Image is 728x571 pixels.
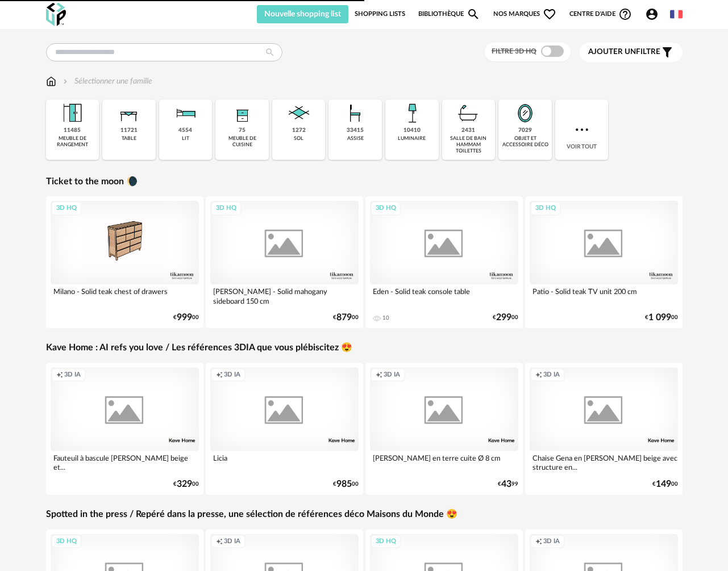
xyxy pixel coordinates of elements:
div: € 00 [173,481,199,488]
span: Centre d'aideHelp Circle Outline icon [569,7,633,21]
span: Filter icon [660,45,674,59]
div: Voir tout [555,100,609,160]
div: 7029 [518,127,532,134]
button: Ajouter unfiltre Filter icon [580,43,683,62]
span: Account Circle icon [645,7,659,21]
span: 3D IA [384,371,400,379]
img: more.7b13dc1.svg [573,121,591,139]
img: Table.png [115,100,143,127]
div: 75 [239,127,246,134]
div: 1272 [292,127,306,134]
div: 3D HQ [211,201,242,216]
div: 3D HQ [51,201,82,216]
img: Miroir.png [511,100,539,127]
button: Nouvelle shopping list [257,5,349,23]
img: Literie.png [172,100,199,127]
a: Creation icon 3D IA Chaise Gena en [PERSON_NAME] beige avec structure en... €14900 [525,363,683,495]
span: Nos marques [493,5,557,23]
div: 11485 [64,127,81,134]
div: [PERSON_NAME] en terre cuite Ø 8 cm [370,451,518,474]
div: € 00 [333,314,359,321]
div: Licia [210,451,359,474]
div: 3D HQ [371,201,401,216]
img: Luminaire.png [398,100,426,127]
span: 3D IA [224,371,240,379]
span: 3D IA [224,537,240,546]
div: 10410 [403,127,421,134]
div: 3D HQ [530,201,561,216]
span: 149 [656,481,671,488]
div: 3D HQ [51,535,82,549]
a: BibliothèqueMagnify icon [418,5,481,23]
img: svg+xml;base64,PHN2ZyB3aWR0aD0iMTYiIGhlaWdodD0iMTciIHZpZXdCb3g9IjAgMCAxNiAxNyIgZmlsbD0ibm9uZSIgeG... [46,76,56,87]
div: salle de bain hammam toilettes [446,135,492,155]
span: Nouvelle shopping list [264,10,341,18]
span: 299 [496,314,511,321]
a: 3D HQ Milano - Solid teak chest of drawers €99900 [46,196,203,328]
div: sol [294,135,303,142]
div: objet et accessoire déco [502,135,548,148]
span: 999 [177,314,192,321]
img: fr [670,8,683,20]
div: [PERSON_NAME] - Solid mahogany sideboard 150 cm [210,284,359,307]
span: Help Circle Outline icon [618,7,632,21]
a: 3D HQ Eden - Solid teak console table 10 €29900 [365,196,523,328]
div: 2431 [461,127,475,134]
span: Creation icon [535,537,542,546]
div: € 99 [498,481,518,488]
div: table [122,135,136,142]
a: Creation icon 3D IA Licia €98500 [206,363,363,495]
span: Ajouter un [588,48,636,56]
div: Chaise Gena en [PERSON_NAME] beige avec structure en... [530,451,678,474]
div: Milano - Solid teak chest of drawers [51,284,199,307]
span: filtre [588,47,660,57]
img: Meuble%20de%20rangement.png [59,100,86,127]
a: Kave Home : AI refs you love / Les références 3DIA que vous plébiscitez 😍 [46,342,352,354]
div: Eden - Solid teak console table [370,284,518,307]
div: € 00 [173,314,199,321]
a: 3D HQ Patio - Solid teak TV unit 200 cm €1 09900 [525,196,683,328]
div: lit [182,135,189,142]
div: 33415 [347,127,364,134]
span: Creation icon [216,371,223,379]
div: luminaire [398,135,426,142]
a: 3D HQ [PERSON_NAME] - Solid mahogany sideboard 150 cm €87900 [206,196,363,328]
img: Sol.png [285,100,313,127]
a: Creation icon 3D IA Fauteuil à bascule [PERSON_NAME] beige et... €32900 [46,363,203,495]
img: Rangement.png [228,100,256,127]
a: Creation icon 3D IA [PERSON_NAME] en terre cuite Ø 8 cm €4399 [365,363,523,495]
div: Patio - Solid teak TV unit 200 cm [530,284,678,307]
img: Assise.png [342,100,369,127]
img: Salle%20de%20bain.png [455,100,482,127]
div: € 00 [333,481,359,488]
span: 3D IA [543,371,560,379]
div: € 00 [652,481,678,488]
a: Shopping Lists [355,5,405,23]
span: Account Circle icon [645,7,664,21]
div: € 00 [493,314,518,321]
span: Filtre 3D HQ [492,48,536,55]
span: Creation icon [216,537,223,546]
div: Fauteuil à bascule [PERSON_NAME] beige et... [51,451,199,474]
div: 3D HQ [371,535,401,549]
div: meuble de cuisine [219,135,265,148]
span: 3D IA [64,371,81,379]
span: Creation icon [56,371,63,379]
span: 3D IA [543,537,560,546]
div: Sélectionner une famille [61,76,152,87]
span: 1 099 [648,314,671,321]
div: meuble de rangement [49,135,96,148]
span: 985 [336,481,352,488]
span: 43 [501,481,511,488]
span: 329 [177,481,192,488]
span: Creation icon [376,371,382,379]
img: svg+xml;base64,PHN2ZyB3aWR0aD0iMTYiIGhlaWdodD0iMTYiIHZpZXdCb3g9IjAgMCAxNiAxNiIgZmlsbD0ibm9uZSIgeG... [61,76,70,87]
span: 879 [336,314,352,321]
span: Heart Outline icon [543,7,556,21]
a: Ticket to the moon 🌘 [46,176,138,188]
div: 11721 [120,127,138,134]
div: 10 [382,315,389,321]
span: Creation icon [535,371,542,379]
div: € 00 [645,314,678,321]
div: 4554 [178,127,192,134]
